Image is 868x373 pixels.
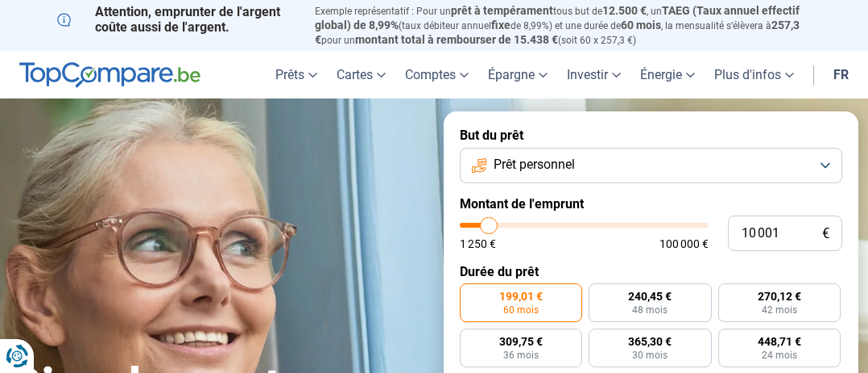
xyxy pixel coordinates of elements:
[499,336,543,347] span: 309,75 €
[460,148,842,183] button: Prêt personnel
[355,33,558,46] span: montant total à rembourser de 15.438 €
[758,291,801,302] span: 270,12 €
[315,4,811,47] p: Exemple représentatif : Pour un tous but de , un (taux débiteur annuel de 8,99%) et une durée de ...
[632,350,668,360] span: 30 mois
[499,291,543,302] span: 199,01 €
[266,51,327,98] a: Prêts
[460,264,842,279] label: Durée du prêt
[503,305,539,315] span: 60 mois
[762,350,797,360] span: 24 mois
[628,291,672,302] span: 240,45 €
[315,19,800,46] span: 257,3 €
[395,51,478,98] a: Comptes
[602,4,647,17] span: 12.500 €
[460,196,842,212] label: Montant de l'emprunt
[822,227,829,241] span: €
[630,51,705,98] a: Énergie
[503,350,539,360] span: 36 mois
[628,336,672,347] span: 365,30 €
[460,128,842,143] label: But du prêt
[451,4,553,17] span: prêt à tempérament
[327,51,395,98] a: Cartes
[494,156,575,174] span: Prêt personnel
[632,305,668,315] span: 48 mois
[557,51,630,98] a: Investir
[57,4,296,35] p: Attention, emprunter de l'argent coûte aussi de l'argent.
[315,4,800,31] span: TAEG (Taux annuel effectif global) de 8,99%
[478,51,557,98] a: Épargne
[762,305,797,315] span: 42 mois
[659,238,709,249] span: 100 000 €
[824,51,858,98] a: fr
[19,62,200,88] img: TopCompare
[705,51,804,98] a: Plus d'infos
[491,19,510,31] span: fixe
[621,19,661,31] span: 60 mois
[460,238,496,249] span: 1 250 €
[758,336,801,347] span: 448,71 €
